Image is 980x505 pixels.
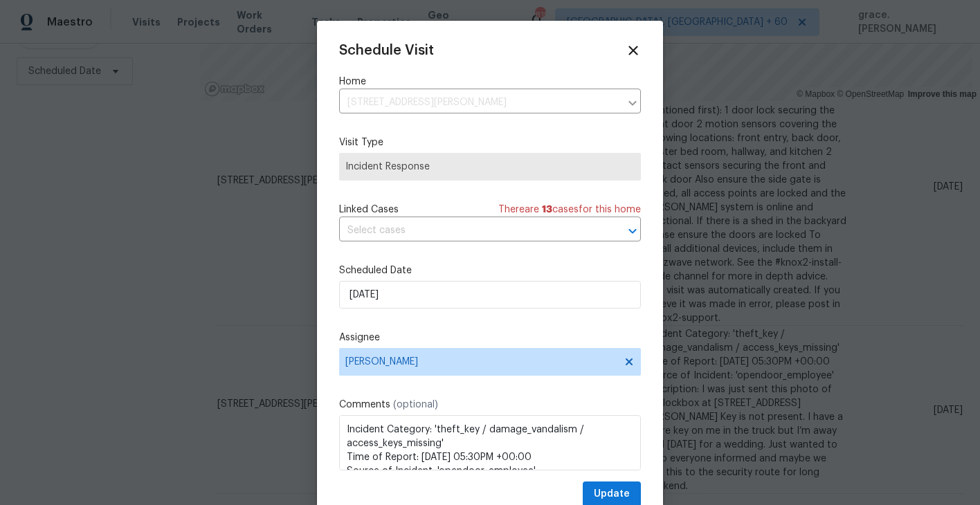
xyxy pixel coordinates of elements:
textarea: Incident Category: 'theft_key / damage_vandalism / access_keys_missing' Time of Report: [DATE] 05... [339,415,641,470]
label: Visit Type [339,136,641,149]
label: Scheduled Date [339,264,641,277]
button: Open [623,221,642,241]
span: 13 [542,205,552,214]
input: Enter in an address [339,92,620,113]
span: Incident Response [345,160,635,174]
input: M/D/YYYY [339,281,641,309]
label: Comments [339,398,641,412]
span: [PERSON_NAME] [345,356,617,367]
span: There are case s for this home [498,203,641,217]
input: Select cases [339,220,602,241]
span: Schedule Visit [339,44,434,57]
span: Close [626,43,641,58]
span: Linked Cases [339,203,399,217]
label: Home [339,75,641,89]
label: Assignee [339,331,641,345]
span: Update [594,486,630,503]
span: (optional) [393,400,438,410]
